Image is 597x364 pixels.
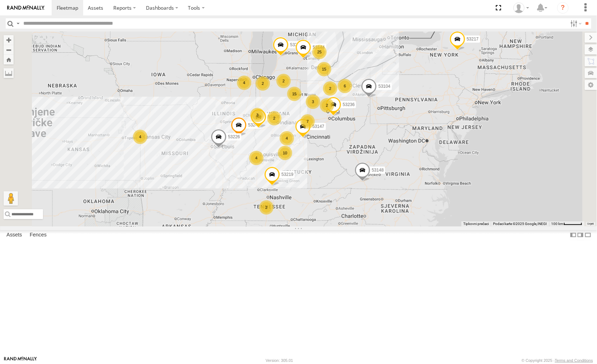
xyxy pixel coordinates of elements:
[26,230,50,240] label: Fences
[267,111,281,125] div: 2
[312,124,324,129] span: 53147
[278,146,292,160] div: 10
[570,230,577,240] label: Dock Summary Table to the Left
[3,230,25,240] label: Assets
[317,62,331,76] div: 15
[266,358,293,363] div: Version: 305.01
[4,357,37,364] a: Visit our Website
[4,35,14,45] button: Zoom in
[4,55,14,64] button: Zoom Home
[287,87,302,101] div: 15
[281,172,293,177] span: 53219
[511,3,532,13] div: Miky Transport
[338,79,352,93] div: 6
[584,230,592,240] label: Hide Summary Table
[323,81,337,96] div: 2
[549,221,584,226] button: Mjerilo karte: 100 km naprema 48 piksela
[15,18,21,29] label: Search Query
[300,114,315,129] div: 7
[228,134,240,139] span: 53226
[343,102,355,107] span: 53236
[568,18,583,29] label: Search Filter Options
[290,42,302,47] span: 53235
[555,358,593,363] a: Terms and Conditions
[237,76,251,90] div: 4
[522,358,593,363] div: © Copyright 2025 -
[249,151,264,165] div: 4
[557,2,569,14] i: ?
[378,83,390,88] span: 53104
[585,80,597,90] label: Map Settings
[256,76,270,91] div: 2
[4,68,14,78] label: Measure
[371,168,383,173] span: 53148
[312,45,327,59] div: 25
[577,230,584,240] label: Dock Summary Table to the Right
[7,5,44,10] img: rand-logo.svg
[4,45,14,55] button: Zoom out
[4,191,18,206] button: Povucite Pegmana na kartu da biste otvorili Street View
[276,74,291,88] div: 2
[250,108,265,122] div: 3
[320,98,334,112] div: 2
[493,222,547,226] span: Podaci karte ©2025 Google, INEGI
[248,123,260,128] span: 53247
[133,130,147,144] div: 4
[463,221,489,226] button: Tipkovni prečaci
[280,131,294,145] div: 4
[588,222,594,225] a: Uvjeti
[259,200,274,215] div: 2
[306,95,320,109] div: 3
[466,37,478,42] span: 53217
[551,222,564,226] span: 100 km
